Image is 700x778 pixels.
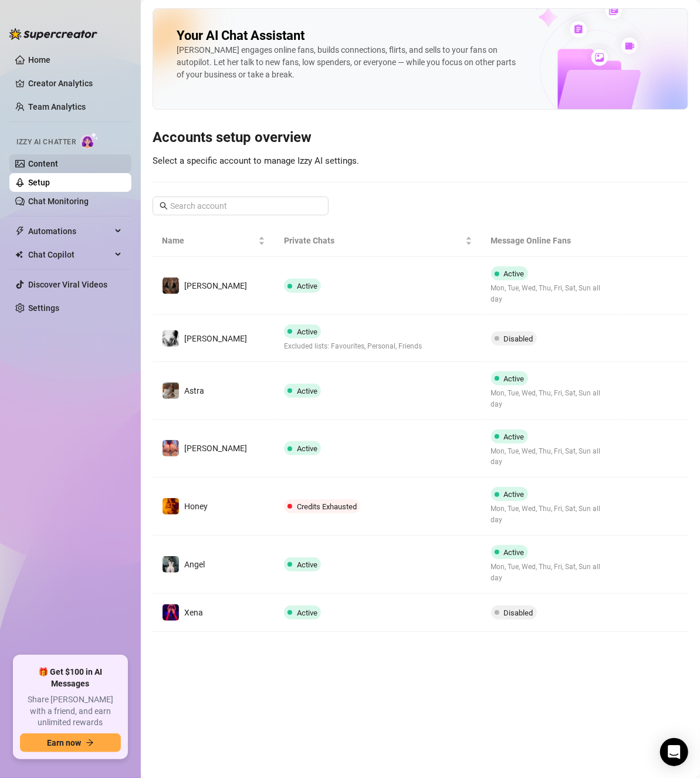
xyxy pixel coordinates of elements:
span: Mon, Tue, Wed, Thu, Fri, Sat, Sun all day [491,561,610,584]
a: Setup [28,178,50,187]
img: Elsie [163,330,179,347]
span: Active [297,608,317,617]
span: Credits Exhausted [297,502,357,511]
input: Search account [170,199,312,212]
div: Open Intercom Messenger [660,738,688,766]
span: Active [297,327,317,336]
span: Astra [184,386,204,395]
img: Nina [163,278,179,294]
span: 🎁 Get $100 in AI Messages [20,667,121,689]
span: Izzy AI Chatter [16,137,76,148]
span: arrow-right [86,739,94,747]
span: Disabled [504,608,533,617]
span: Share [PERSON_NAME] with a friend, and earn unlimited rewards [20,694,121,729]
span: Chat Copilot [28,245,111,264]
span: Mon, Tue, Wed, Thu, Fri, Sat, Sun all day [491,503,610,526]
img: Xena [163,604,179,621]
span: Active [297,444,317,453]
span: Name [162,234,256,247]
th: Message Online Fans [482,225,620,257]
span: Active [504,490,525,499]
a: Home [28,55,50,65]
span: Active [504,548,525,557]
a: Settings [28,303,59,313]
a: Discover Viral Videos [28,280,107,289]
span: thunderbolt [15,226,25,236]
span: Angel [184,560,205,569]
span: Active [297,387,317,395]
span: Active [504,269,525,278]
span: [PERSON_NAME] [184,444,247,453]
span: Active [504,432,525,441]
span: search [160,202,168,210]
span: Mon, Tue, Wed, Thu, Fri, Sat, Sun all day [491,446,610,468]
h3: Accounts setup overview [153,128,688,147]
span: Excluded lists: Favourites, Personal, Friends [284,341,422,352]
img: AI Chatter [80,132,99,149]
span: Earn now [47,738,81,747]
th: Private Chats [275,225,481,257]
span: Disabled [504,334,533,343]
a: Content [28,159,58,168]
div: [PERSON_NAME] engages online fans, builds connections, flirts, and sells to your fans on autopilo... [177,44,518,81]
a: Chat Monitoring [28,197,89,206]
img: Chat Copilot [15,251,23,259]
img: Astra [163,383,179,399]
span: Honey [184,502,208,511]
span: [PERSON_NAME] [184,281,247,290]
span: [PERSON_NAME] [184,334,247,343]
img: Angel [163,556,179,573]
span: Xena [184,608,203,617]
a: Team Analytics [28,102,86,111]
span: Automations [28,222,111,241]
button: Earn nowarrow-right [20,733,121,752]
span: Active [297,282,317,290]
img: Honey [163,498,179,515]
span: Select a specific account to manage Izzy AI settings. [153,155,359,166]
h2: Your AI Chat Assistant [177,28,305,44]
span: Active [504,374,525,383]
span: Private Chats [284,234,462,247]
img: logo-BBDzfeDw.svg [9,28,97,40]
span: Mon, Tue, Wed, Thu, Fri, Sat, Sun all day [491,388,610,410]
span: Mon, Tue, Wed, Thu, Fri, Sat, Sun all day [491,283,610,305]
span: Active [297,560,317,569]
a: Creator Analytics [28,74,122,93]
th: Name [153,225,275,257]
img: Stella [163,440,179,456]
